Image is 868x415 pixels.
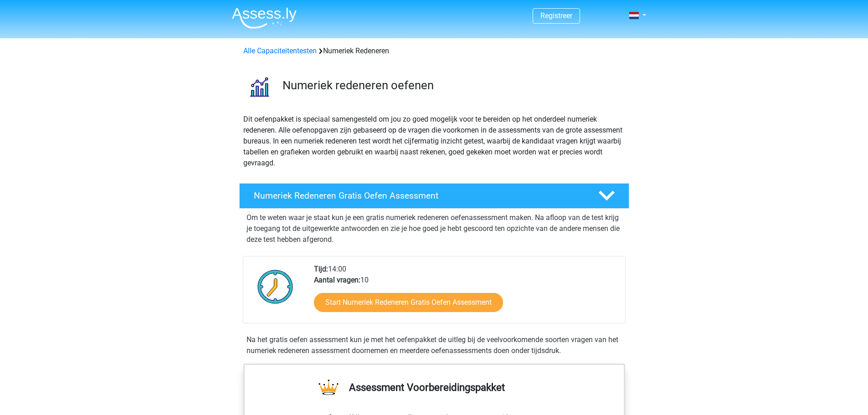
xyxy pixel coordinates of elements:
[282,78,622,92] h3: Numeriek redeneren oefenen
[254,190,584,201] h4: Numeriek Redeneren Gratis Oefen Assessment
[236,183,633,209] a: Numeriek Redeneren Gratis Oefen Assessment
[540,11,572,20] a: Registreer
[307,264,625,323] div: 14:00 10
[243,334,626,356] div: Na het gratis oefen assessment kun je met het oefenpakket de uitleg bij de veelvoorkomende soorte...
[247,212,622,245] p: Om te weten waar je staat kun je een gratis numeriek redeneren oefenassessment maken. Na afloop v...
[232,7,297,29] img: Assessly
[252,264,298,309] img: Klok
[240,46,629,56] div: Numeriek Redeneren
[314,265,328,273] b: Tijd:
[240,67,278,106] img: numeriek redeneren
[243,46,317,55] a: Alle Capaciteitentesten
[314,276,360,284] b: Aantal vragen:
[243,114,625,169] p: Dit oefenpakket is speciaal samengesteld om jou zo goed mogelijk voor te bereiden op het onderdee...
[314,293,503,312] a: Start Numeriek Redeneren Gratis Oefen Assessment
